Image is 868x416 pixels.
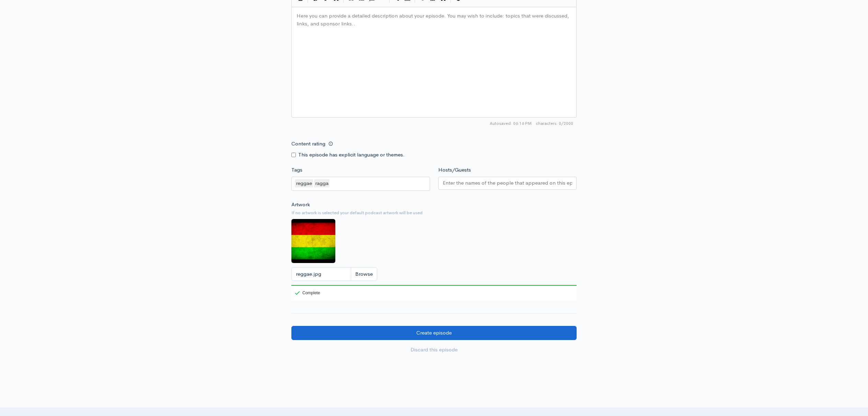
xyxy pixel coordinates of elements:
[536,120,573,127] span: 0/2000
[295,291,320,295] div: Complete
[443,179,572,187] input: Enter the names of the people that appeared on this episode
[291,166,302,174] label: Tags
[314,179,329,188] div: ragga
[438,166,471,174] label: Hosts/Guests
[291,326,577,340] input: Create episode
[291,343,577,357] a: Discard this episode
[298,151,405,159] label: This episode has explicit language or themes.
[295,179,313,188] div: reggae
[291,201,310,209] label: Artwork
[291,137,325,151] label: Content rating
[291,285,321,301] div: Complete
[490,120,532,127] span: Autosaved: 06:16 PM
[291,285,577,286] div: 100%
[291,209,577,216] small: If no artwork is selected your default podcast artwork will be used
